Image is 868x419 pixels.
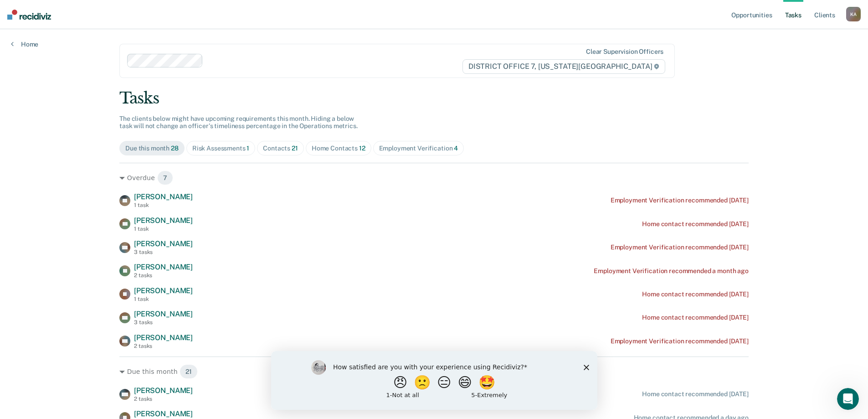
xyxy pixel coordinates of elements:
span: DISTRICT OFFICE 7, [US_STATE][GEOGRAPHIC_DATA] [462,59,665,74]
span: [PERSON_NAME] [134,216,193,225]
div: 1 task [134,202,193,208]
span: The clients below might have upcoming requirements this month. Hiding a below task will not chang... [119,115,358,130]
span: [PERSON_NAME] [134,263,193,271]
div: Clear supervision officers [586,48,663,56]
div: Home Contacts [312,145,365,152]
div: Home contact recommended [DATE] [642,220,749,228]
span: 4 [454,145,458,152]
div: Home contact recommended [DATE] [642,290,749,298]
span: [PERSON_NAME] [134,286,193,295]
span: [PERSON_NAME] [134,310,193,318]
div: Tasks [119,89,749,108]
span: 1 [247,145,249,152]
div: 2 tasks [134,343,193,349]
div: Overdue 7 [119,171,749,185]
button: KA [846,7,861,21]
div: Employment Verification [379,145,458,152]
iframe: Intercom live chat [837,388,859,410]
a: Home [11,40,38,48]
div: Employment Verification recommended [DATE] [611,337,749,345]
div: Employment Verification recommended a month ago [594,267,748,275]
span: [PERSON_NAME] [134,333,193,342]
span: 21 [180,364,198,379]
span: [PERSON_NAME] [134,239,193,248]
span: [PERSON_NAME] [134,409,193,418]
div: Risk Assessments [192,145,250,152]
span: 7 [157,171,173,185]
div: 1 task [134,296,193,302]
div: Employment Verification recommended [DATE] [611,243,749,251]
span: 21 [292,145,298,152]
span: 12 [359,145,365,152]
div: 3 tasks [134,319,193,326]
div: Home contact recommended [DATE] [642,390,749,398]
div: Home contact recommended [DATE] [642,314,749,321]
span: [PERSON_NAME] [134,386,193,395]
span: [PERSON_NAME] [134,192,193,201]
img: Recidiviz [7,10,51,20]
div: 3 tasks [134,249,193,255]
div: Due this month [125,145,179,152]
div: 2 tasks [134,272,193,279]
div: Contacts [263,145,298,152]
div: Employment Verification recommended [DATE] [611,197,749,204]
div: K A [846,7,861,21]
span: 28 [171,145,179,152]
div: 2 tasks [134,396,193,402]
div: Due this month 21 [119,364,749,379]
iframe: Survey by Kim from Recidiviz [271,351,597,410]
div: 1 task [134,226,193,232]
